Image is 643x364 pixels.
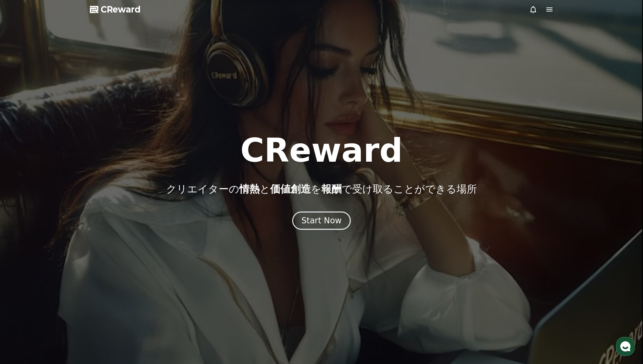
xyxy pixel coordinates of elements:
[240,134,403,167] h1: CReward
[321,183,342,195] span: 報酬
[90,4,141,15] a: CReward
[270,183,311,195] span: 価値創造
[101,4,141,15] span: CReward
[239,183,260,195] span: 情熱
[301,215,342,226] div: Start Now
[292,211,351,230] button: Start Now
[166,183,477,195] p: クリエイターの と を で受け取ることができる場所
[292,218,351,225] a: Start Now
